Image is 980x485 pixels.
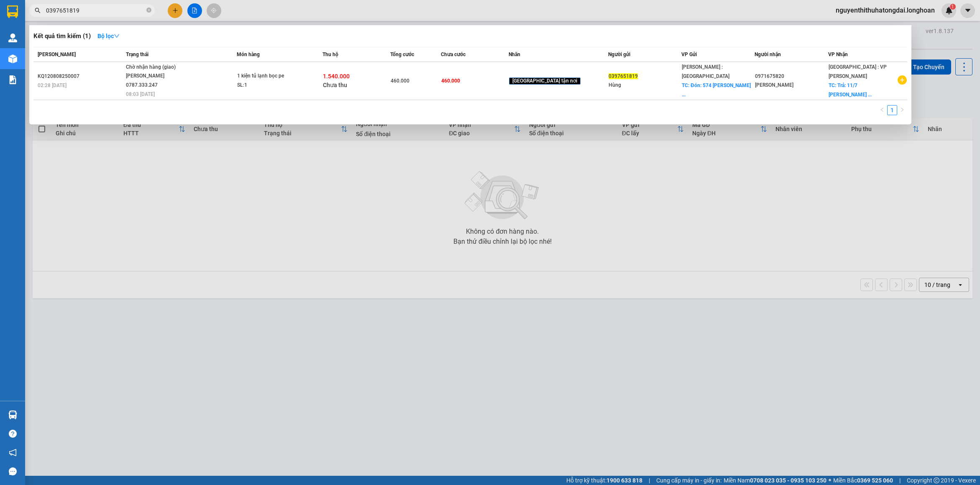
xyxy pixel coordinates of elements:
[323,73,350,80] span: 1.540.000
[390,52,414,57] span: Tổng cước
[8,34,17,42] img: warehouse-icon
[8,75,17,84] img: solution-icon
[146,7,151,15] span: close-circle
[900,107,905,112] span: right
[7,5,18,18] img: logo-vxr
[237,72,300,81] div: 1 kiện tủ lạnh bọc pe
[35,8,41,13] span: search
[391,78,409,84] span: 460.000
[681,52,697,57] span: VP Gửi
[880,107,885,112] span: left
[441,52,466,57] span: Chưa cước
[755,52,781,57] span: Người nhận
[114,33,120,39] span: down
[146,8,151,13] span: close-circle
[9,467,17,475] span: message
[509,52,520,57] span: Nhãn
[682,64,729,79] span: [PERSON_NAME] : [GEOGRAPHIC_DATA]
[126,52,148,57] span: Trạng thái
[829,64,887,79] span: [GEOGRAPHIC_DATA] : VP [PERSON_NAME]
[126,72,189,90] div: [PERSON_NAME] 0787.333.247
[897,105,907,115] button: right
[126,63,189,72] div: Chờ nhận hàng (giao)
[38,83,67,88] span: 02:28 [DATE]
[46,6,145,15] input: Tìm tên, số ĐT hoặc mã đơn
[237,52,260,57] span: Món hàng
[38,72,123,81] div: KQ120808250007
[9,430,17,438] span: question-circle
[126,91,155,97] span: 08:03 [DATE]
[38,52,76,57] span: [PERSON_NAME]
[91,29,126,43] button: Bộ lọcdown
[897,105,907,115] li: Next Page
[609,81,681,90] div: Hùng
[97,33,120,39] strong: Bộ lọc
[322,52,338,57] span: Thu hộ
[887,105,897,115] li: 1
[755,72,827,81] div: 0971675820
[682,83,751,98] span: TC: Đón: 574 [PERSON_NAME] ...
[237,81,300,90] div: SL: 1
[8,54,17,63] img: warehouse-icon
[828,52,848,57] span: VP Nhận
[877,105,887,115] li: Previous Page
[441,78,460,84] span: 460.000
[8,410,17,419] img: warehouse-icon
[898,75,907,85] span: plus-circle
[9,449,17,457] span: notification
[609,73,638,79] span: 0397651819
[33,32,91,41] h3: Kết quả tìm kiếm ( 1 )
[509,77,581,85] span: [GEOGRAPHIC_DATA] tận nơi
[608,52,630,57] span: Người gửi
[755,81,827,90] div: [PERSON_NAME]
[888,106,897,115] a: 1
[877,105,887,115] button: left
[323,82,347,88] span: Chưa thu
[829,83,872,98] span: TC: Trả: 11/7 [PERSON_NAME] ...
